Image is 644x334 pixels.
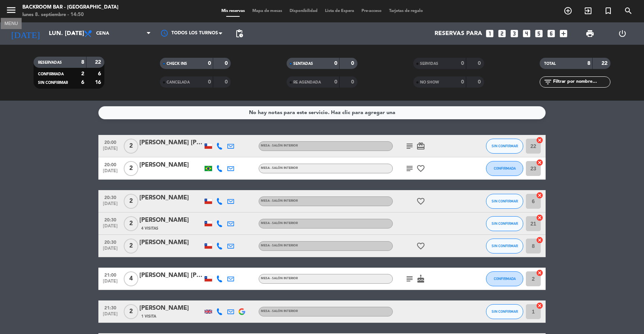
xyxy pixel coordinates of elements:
span: 2 [124,304,138,319]
i: cancel [536,192,543,199]
span: [DATE] [101,201,120,210]
span: Disponibilidad [286,9,321,13]
i: arrow_drop_down [69,29,78,38]
strong: 16 [95,80,102,85]
div: [PERSON_NAME] [139,238,203,248]
i: favorite_border [416,242,425,250]
strong: 0 [334,61,337,66]
span: Mapa de mesas [249,9,286,13]
button: SIN CONFIRMAR [486,216,523,231]
i: favorite_border [416,164,425,173]
span: 20:00 [101,138,120,146]
span: SENTADAS [293,62,313,66]
strong: 6 [98,71,102,76]
button: menu [6,4,17,18]
span: 21:30 [101,303,120,312]
i: subject [405,274,414,283]
strong: 0 [208,61,211,66]
strong: 0 [478,79,482,85]
button: CONFIRMADA [486,271,523,286]
span: [DATE] [101,168,120,177]
span: 21:00 [101,270,120,279]
i: menu [6,4,17,16]
span: MESA - SALÓN INTERIOR [261,144,298,147]
i: card_giftcard [416,142,425,151]
span: 20:30 [101,237,120,246]
span: CANCELADA [167,81,190,84]
i: looks_6 [546,29,556,38]
span: 2 [124,216,138,231]
div: lunes 8. septiembre - 14:50 [22,11,119,19]
button: SIN CONFIRMAR [486,304,523,319]
div: Backroom Bar - [GEOGRAPHIC_DATA] [22,4,119,11]
strong: 22 [602,61,609,66]
i: looks_5 [534,29,544,38]
span: [DATE] [101,279,120,287]
span: 1 Visita [141,313,156,319]
span: SERVIDAS [420,62,438,66]
span: Mis reservas [218,9,249,13]
span: 4 [124,271,138,286]
div: [PERSON_NAME] [PERSON_NAME] [139,138,203,148]
img: google-logo.png [239,308,245,315]
span: 2 [124,194,138,209]
span: SIN CONFIRMAR [492,221,518,226]
div: [PERSON_NAME] [139,160,203,170]
strong: 0 [351,61,356,66]
i: cancel [536,302,543,309]
span: Reservas para [435,30,482,37]
span: Cena [96,31,109,36]
strong: 0 [225,61,229,66]
span: MESA - SALÓN INTERIOR [261,310,298,313]
strong: 2 [81,71,84,76]
strong: 0 [334,79,337,85]
span: 20:30 [101,193,120,201]
div: [PERSON_NAME] [PERSON_NAME] [139,271,203,280]
span: MESA - SALÓN INTERIOR [261,244,298,247]
span: MESA - SALÓN INTERIOR [261,167,298,170]
i: cancel [536,269,543,277]
span: RE AGENDADA [293,81,321,84]
span: SIN CONFIRMAR [492,244,518,248]
span: Tarjetas de regalo [385,9,427,13]
span: [DATE] [101,312,120,320]
i: power_settings_new [618,29,627,38]
strong: 0 [225,79,229,85]
i: add_circle_outline [563,6,572,15]
span: SIN CONFIRMAR [492,309,518,313]
button: SIN CONFIRMAR [486,194,523,209]
span: 2 [124,239,138,253]
i: cancel [536,214,543,221]
span: SIN CONFIRMAR [492,199,518,203]
i: subject [405,164,414,173]
i: turned_in_not [604,6,613,15]
span: RESERVADAS [38,61,62,64]
span: CONFIRMADA [38,72,64,76]
button: SIN CONFIRMAR [486,239,523,253]
span: [DATE] [101,224,120,232]
span: print [585,29,594,38]
i: cake [416,274,425,283]
i: looks_two [497,29,507,38]
strong: 0 [461,61,464,66]
div: [PERSON_NAME] [139,215,203,225]
i: favorite_border [416,197,425,206]
i: subject [405,142,414,151]
span: SIN CONFIRMAR [492,144,518,148]
i: cancel [536,159,543,166]
i: exit_to_app [584,6,593,15]
div: LOG OUT [606,22,638,45]
span: 20:30 [101,215,120,224]
strong: 8 [587,61,590,66]
div: MENU [1,20,22,26]
span: 20:00 [101,160,120,168]
strong: 0 [461,79,464,85]
i: search [624,6,633,15]
i: looks_one [485,29,495,38]
div: [PERSON_NAME] [139,193,203,203]
strong: 0 [208,79,211,85]
i: looks_3 [509,29,519,38]
span: NO SHOW [420,81,439,84]
span: CONFIRMADA [494,166,516,170]
div: [PERSON_NAME] [139,303,203,313]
